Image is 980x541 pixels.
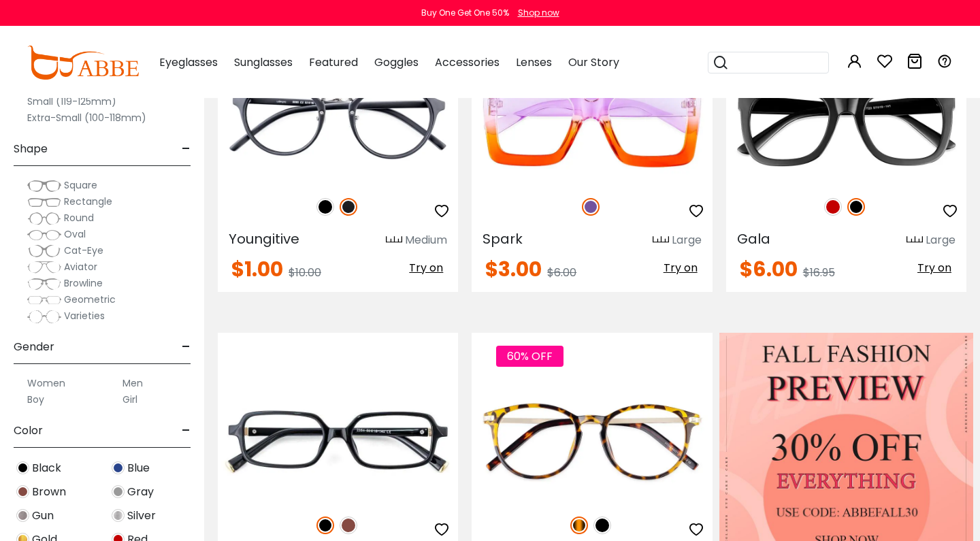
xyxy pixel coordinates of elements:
span: Try on [409,260,443,276]
img: Matte Black [340,198,357,216]
label: Women [27,375,65,391]
div: Large [672,232,702,248]
span: Eyeglasses [159,54,218,70]
span: $3.00 [485,255,542,284]
span: Gray [127,484,154,500]
span: Black [32,460,61,476]
span: Accessories [435,54,500,70]
span: Blue [127,460,150,476]
img: Black Utamaro - TR ,Universal Bridge Fit [218,382,458,502]
img: Black Gala - Plastic ,Universal Bridge Fit [726,63,966,183]
img: Black [316,517,334,534]
span: Featured [309,54,358,70]
label: Men [122,375,143,391]
img: Browline.png [27,277,61,291]
img: Tortoise [570,517,588,534]
span: Brown [32,484,66,500]
span: 60% OFF [496,346,563,367]
img: Round.png [27,212,61,225]
img: Purple [582,198,600,216]
span: Round [64,211,94,225]
span: $6.00 [740,255,798,284]
img: Silver [112,509,125,522]
div: Shop now [518,7,559,19]
img: Black [316,198,334,216]
span: Silver [127,508,156,524]
span: - [182,133,191,165]
span: Spark [483,229,523,248]
a: Shop now [511,7,559,18]
span: Our Story [568,54,619,70]
span: Try on [664,260,698,276]
span: Sunglasses [234,54,293,70]
span: Square [64,178,97,192]
img: abbeglasses.com [27,46,139,80]
img: Brown [340,517,357,534]
label: Boy [27,391,44,408]
span: - [182,331,191,363]
span: Shape [14,133,48,165]
span: Cat-Eye [64,244,103,257]
span: $1.00 [231,255,283,284]
span: Browline [64,276,103,290]
span: Geometric [64,293,116,306]
button: Try on [659,259,702,277]
span: Try on [917,260,951,276]
img: Varieties.png [27,310,61,324]
img: Black [847,198,865,216]
span: Gun [32,508,54,524]
div: Medium [405,232,447,248]
span: Color [14,414,43,447]
img: Gun [16,509,29,522]
span: Gala [737,229,770,248]
img: Matte-black Youngitive - Plastic ,Adjust Nose Pads [218,63,458,183]
label: Small (119-125mm) [27,93,116,110]
img: Geometric.png [27,293,61,307]
span: $16.95 [803,265,835,280]
img: Tortoise Callie - Combination ,Universal Bridge Fit [472,382,712,502]
span: Oval [64,227,86,241]
img: size ruler [653,235,669,246]
img: Rectangle.png [27,195,61,209]
img: size ruler [906,235,923,246]
img: Black [593,517,611,534]
span: Goggles [374,54,419,70]
span: Gender [14,331,54,363]
img: Aviator.png [27,261,61,274]
span: Varieties [64,309,105,323]
span: Rectangle [64,195,112,208]
button: Try on [913,259,955,277]
img: Brown [16,485,29,498]
span: Aviator [64,260,97,274]
button: Try on [405,259,447,277]
span: - [182,414,191,447]
span: $10.00 [289,265,321,280]
div: Large [926,232,955,248]
span: Lenses [516,54,552,70]
div: Buy One Get One 50% [421,7,509,19]
img: Oval.png [27,228,61,242]
img: Cat-Eye.png [27,244,61,258]
label: Extra-Small (100-118mm) [27,110,146,126]
img: Purple Spark - Plastic ,Universal Bridge Fit [472,63,712,183]
img: Black [16,461,29,474]
span: Youngitive [229,229,299,248]
img: size ruler [386,235,402,246]
span: $6.00 [547,265,576,280]
img: Square.png [27,179,61,193]
img: Blue [112,461,125,474]
img: Red [824,198,842,216]
label: Girl [122,391,137,408]
img: Gray [112,485,125,498]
